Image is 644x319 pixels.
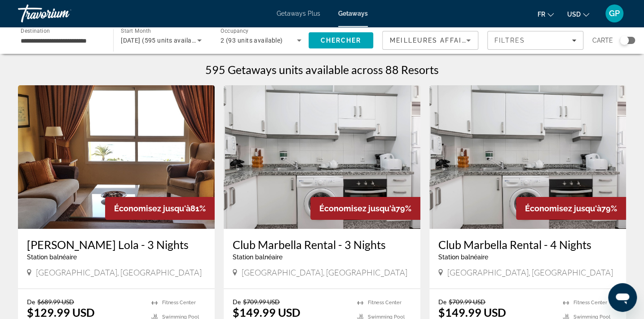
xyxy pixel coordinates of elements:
p: $129.99 USD [27,306,95,319]
span: $709.99 USD [243,298,280,306]
img: Macdonald Doña Lola - 3 Nights [18,85,215,229]
a: Travorium [18,2,108,25]
iframe: Bouton de lancement de la fenêtre de messagerie [608,283,637,312]
span: De [438,298,446,306]
span: Économisez jusqu'à [525,204,601,213]
span: Fitness Center [573,300,607,306]
p: $149.99 USD [233,306,300,319]
span: $709.99 USD [449,298,485,306]
span: [GEOGRAPHIC_DATA], [GEOGRAPHIC_DATA] [447,267,613,277]
div: 79% [516,197,626,220]
mat-select: Sort by [390,35,471,46]
span: Start Month [121,28,151,34]
button: Filters [487,31,583,50]
button: User Menu [603,4,626,23]
a: Getaways Plus [277,10,320,17]
input: Select destination [21,35,101,46]
a: [PERSON_NAME] Lola - 3 Nights [27,238,206,251]
a: Getaways [338,10,368,17]
span: Occupancy [221,28,249,34]
img: Club Marbella Rental - 3 Nights [224,85,420,229]
button: Change language [538,8,554,21]
span: Meilleures affaires [390,37,476,44]
span: USD [567,11,581,18]
span: Fitness Center [162,300,196,306]
span: Filtres [494,37,525,44]
span: Station balnéaire [438,253,488,261]
span: $689.99 USD [37,298,74,306]
span: fr [538,11,545,18]
span: Économisez jusqu'à [114,204,190,213]
span: GP [609,9,620,18]
div: 81% [105,197,215,220]
span: Station balnéaire [233,253,282,261]
span: De [233,298,241,306]
span: De [27,298,35,306]
button: Search [309,32,373,48]
button: Change currency [567,8,589,21]
a: Club Marbella Rental - 3 Nights [233,238,411,251]
span: [GEOGRAPHIC_DATA], [GEOGRAPHIC_DATA] [242,267,407,277]
div: 79% [310,197,420,220]
p: $149.99 USD [438,306,506,319]
span: [GEOGRAPHIC_DATA], [GEOGRAPHIC_DATA] [36,267,202,277]
span: Économisez jusqu'à [319,204,396,213]
a: Club Marbella Rental - 4 Nights [438,238,617,251]
span: [DATE] (595 units available) [121,37,203,44]
span: Fitness Center [368,300,401,306]
span: Destination [21,27,50,34]
span: Chercher [321,37,362,44]
img: Club Marbella Rental - 4 Nights [429,85,626,229]
span: Carte [592,34,613,47]
span: Station balnéaire [27,253,77,261]
h1: 595 Getaways units available across 88 Resorts [205,63,439,76]
span: 2 (93 units available) [221,37,283,44]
